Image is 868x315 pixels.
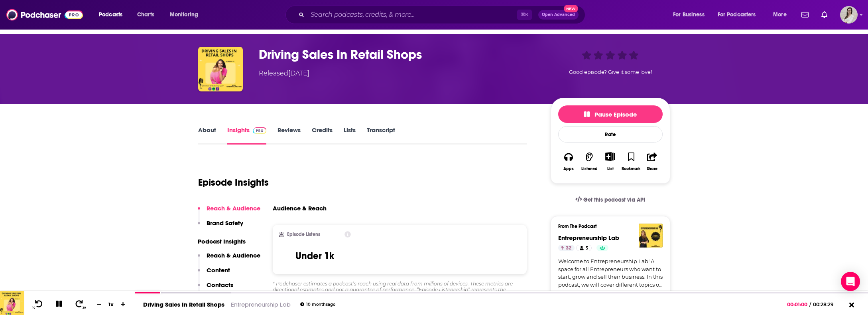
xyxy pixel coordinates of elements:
img: Driving Sales In Retail Shops [198,47,243,91]
button: 30 [72,299,87,309]
div: Open Intercom Messenger [841,272,860,291]
div: Rate [558,126,663,143]
a: Show notifications dropdown [798,8,812,22]
span: For Podcasters [718,9,756,20]
input: Search podcasts, credits, & more... [307,8,517,21]
div: Listened [581,166,598,171]
span: Charts [137,9,154,20]
a: Get this podcast via API [569,190,652,210]
img: Podchaser Pro [253,127,267,134]
img: Podchaser - Follow, Share and Rate Podcasts [6,7,83,22]
p: Contacts [207,281,233,289]
h3: Audience & Reach [273,204,327,212]
a: 5 [576,245,591,251]
span: ⌘ K [517,10,532,20]
span: Podcasts [99,9,122,20]
div: Search podcasts, credits, & more... [293,6,593,24]
div: Apps [563,166,574,171]
button: Pause Episode [558,105,663,123]
div: Released [DATE] [259,69,309,78]
h3: Driving Sales In Retail Shops [259,47,538,62]
button: Content [198,266,230,281]
span: 5 [586,244,588,252]
button: Share [642,147,662,176]
span: Good episode? Give it some love! [569,69,652,75]
a: Transcript [367,126,395,145]
span: For Business [673,9,705,20]
p: Brand Safety [207,219,243,227]
a: InsightsPodchaser Pro [227,126,267,145]
span: 30 [83,306,86,309]
span: 32 [566,244,571,252]
h3: From The Podcast [558,224,656,229]
div: Bookmark [622,166,640,171]
button: open menu [768,8,797,21]
div: 1 x [104,301,118,307]
button: open menu [667,8,714,21]
span: Open Advanced [542,13,575,17]
span: 10 [32,306,35,309]
button: Contacts [198,281,233,296]
a: 32 [558,245,575,251]
p: Content [207,266,230,274]
a: Welcome to Entrepreneurship Lab! A space for all Entrepreneurs who want to start, grow and sell t... [558,258,663,289]
span: More [773,9,787,20]
a: Driving Sales In Retail Shops [143,301,224,308]
h2: Episode Listens [287,232,320,237]
button: Show More Button [602,152,618,161]
a: Reviews [278,126,301,145]
a: Charts [132,8,159,21]
button: Brand Safety [198,219,243,234]
div: 10 months ago [300,302,335,307]
span: Monitoring [170,9,198,20]
button: 10 [31,299,46,309]
a: Show notifications dropdown [818,8,831,22]
button: Apps [558,147,579,176]
img: User Profile [840,6,858,24]
p: Reach & Audience [207,252,260,259]
button: Listened [579,147,600,176]
a: Entrepreneurship Lab [231,301,291,308]
div: List [607,166,614,171]
h1: Episode Insights [198,176,269,188]
div: Share [647,166,657,171]
span: Pause Episode [584,111,637,118]
span: / [809,301,811,307]
span: 00:28:29 [811,301,842,307]
button: Bookmark [621,147,642,176]
button: open menu [164,8,209,21]
span: 00:01:00 [787,301,809,307]
button: Reach & Audience [198,252,260,266]
div: Show More ButtonList [600,147,620,176]
a: Entrepreneurship Lab [558,234,619,242]
span: Get this podcast via API [583,196,645,203]
h3: Under 1k [295,250,334,262]
span: New [564,5,578,12]
button: Open AdvancedNew [538,10,579,20]
a: Lists [344,126,356,145]
a: About [198,126,216,145]
a: Credits [312,126,333,145]
span: Logged in as britt11559 [840,6,858,24]
button: open menu [93,8,133,21]
p: Podcast Insights [198,238,260,245]
button: Reach & Audience [198,204,260,219]
button: open menu [713,8,768,21]
div: * Podchaser estimates a podcast’s reach using real data from millions of devices. These metrics a... [273,281,527,299]
img: Entrepreneurship Lab [639,224,663,248]
p: Reach & Audience [207,204,260,212]
button: Show profile menu [840,6,858,24]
